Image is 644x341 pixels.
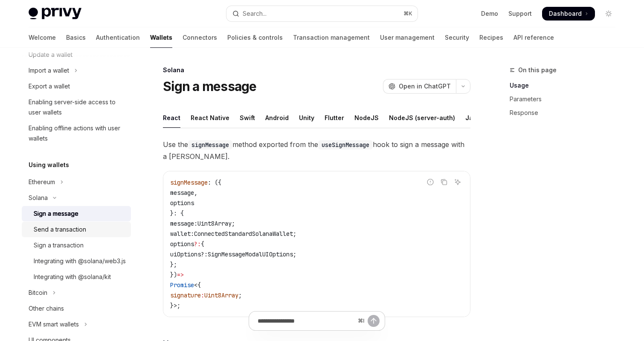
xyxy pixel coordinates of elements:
[226,6,418,21] button: Open search
[22,222,131,237] a: Send a transaction
[29,160,69,170] h5: Using wallets
[34,256,126,266] div: Integrating with @solana/web3.js
[197,220,232,227] span: Uint8Array
[29,81,70,91] div: Export a wallet
[170,189,194,197] span: message
[318,140,373,150] code: useSignMessage
[227,27,283,48] a: Policies & controls
[163,138,470,162] span: Use the method exported from the hook to sign a message with a [PERSON_NAME].
[170,240,194,248] span: options
[232,220,235,227] span: ;
[208,250,293,258] span: SignMessageModalUIOptions
[243,9,267,19] div: Search...
[22,174,131,190] button: Toggle Ethereum section
[513,27,554,48] a: API reference
[293,27,370,48] a: Transaction management
[293,230,296,238] span: ;
[518,65,557,75] span: On this page
[194,281,201,289] span: <{
[22,317,131,332] button: Toggle EVM smart wallets section
[170,250,204,258] span: uiOptions?
[29,303,64,314] div: Other chains
[29,97,126,118] div: Enabling server-side access to user wallets
[481,9,498,18] a: Demo
[66,27,86,48] a: Basics
[258,312,354,330] input: Ask a question...
[163,79,257,94] h1: Sign a message
[265,108,289,128] div: Android
[34,272,111,282] div: Integrating with @solana/kit
[201,240,204,248] span: {
[29,177,55,187] div: Ethereum
[29,319,79,329] div: EVM smart wallets
[170,261,177,268] span: };
[29,288,47,298] div: Bitcoin
[22,238,131,253] a: Sign a transaction
[170,230,191,238] span: wallet
[22,301,131,316] a: Other chains
[368,315,380,327] button: Send message
[29,65,69,76] div: Import a wallet
[465,108,480,128] div: Java
[445,27,469,48] a: Security
[22,206,131,221] a: Sign a message
[22,63,131,78] button: Toggle Import a wallet section
[240,108,255,128] div: Swift
[170,302,180,309] span: }>;
[194,230,293,238] span: ConnectedStandardSolanaWallet
[510,79,622,92] a: Usage
[204,250,208,258] span: :
[170,291,201,299] span: signature
[549,9,582,18] span: Dashboard
[191,108,229,128] div: React Native
[452,176,463,188] button: Ask AI
[204,291,238,299] span: Uint8Array
[29,193,48,203] div: Solana
[238,291,242,299] span: ;
[479,27,503,48] a: Recipes
[22,285,131,300] button: Toggle Bitcoin section
[325,108,344,128] div: Flutter
[34,224,86,235] div: Send a transaction
[602,7,615,21] button: Toggle dark mode
[510,106,622,120] a: Response
[293,250,296,258] span: ;
[383,79,456,94] button: Open in ChatGPT
[34,240,84,250] div: Sign a transaction
[177,271,184,279] span: =>
[96,27,140,48] a: Authentication
[170,220,197,227] span: message:
[399,82,451,91] span: Open in ChatGPT
[34,209,78,219] div: Sign a message
[163,66,470,74] div: Solana
[299,108,314,128] div: Unity
[389,108,455,128] div: NodeJS (server-auth)
[170,271,177,279] span: })
[354,108,379,128] div: NodeJS
[510,92,622,106] a: Parameters
[188,140,232,150] code: signMessage
[170,199,194,207] span: options
[163,108,180,128] div: React
[22,121,131,146] a: Enabling offline actions with user wallets
[191,230,194,238] span: :
[29,27,56,48] a: Welcome
[194,189,197,197] span: ,
[170,209,184,217] span: }: {
[425,176,436,188] button: Report incorrect code
[403,10,412,17] span: ⌘ K
[22,94,131,120] a: Enabling server-side access to user wallets
[508,9,532,18] a: Support
[170,179,208,186] span: signMessage
[150,27,172,48] a: Wallets
[542,7,595,21] a: Dashboard
[380,27,435,48] a: User management
[183,27,217,48] a: Connectors
[22,269,131,285] a: Integrating with @solana/kit
[22,79,131,94] a: Export a wallet
[22,190,131,206] button: Toggle Solana section
[201,291,204,299] span: :
[194,240,201,248] span: ?:
[22,253,131,269] a: Integrating with @solana/web3.js
[438,176,450,188] button: Copy the contents from the code block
